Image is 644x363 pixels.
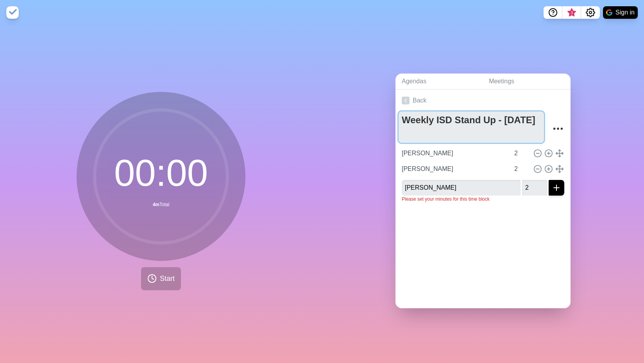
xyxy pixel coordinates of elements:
input: Mins [511,146,530,161]
button: What’s new [562,6,581,19]
input: Mins [522,180,547,196]
input: Mins [511,161,530,177]
input: Name [399,146,510,161]
img: google logo [606,9,612,16]
a: Back [395,90,571,111]
span: Start [160,273,175,284]
button: Start [141,267,181,290]
span: 3 [569,10,575,16]
button: More [550,121,566,137]
p: Please set your minutes for this time block [402,196,564,203]
button: Settings [581,6,600,19]
button: Sign in [603,6,638,19]
a: Meetings [483,74,571,90]
img: timeblocks logo [6,6,19,19]
button: Help [544,6,562,19]
input: Name [402,180,521,196]
a: Agendas [395,74,483,90]
input: Name [399,161,510,177]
